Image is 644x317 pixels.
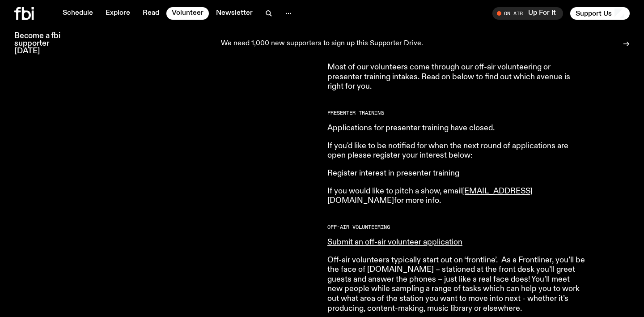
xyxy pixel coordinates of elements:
a: Register interest in presenter training [327,169,459,177]
p: Most of our volunteers come through our off-air volunteering or presenter training intakes. Read ... [327,63,585,92]
span: Support Us [576,9,612,17]
p: We need 1,000 new supporters to sign up this Supporter Drive. [221,40,423,48]
h2: Presenter Training [327,111,585,116]
p: Off-air volunteers typically start out on ‘frontline’. As a Frontliner, you’ll be the face of [DO... [327,256,585,314]
p: If you'd like to be notified for when the next round of applications are open please register you... [327,141,585,161]
p: If you would like to pitch a show, email for more info. [327,187,585,206]
a: Submit an off-air volunteer application [327,238,462,246]
a: Newsletter [211,7,258,20]
h3: Become a fbi supporter [DATE] [14,32,72,55]
p: Applications for presenter training have closed. [327,124,585,133]
h2: Off-Air Volunteering [327,225,585,230]
a: Schedule [57,7,98,20]
button: Support Us [570,7,630,20]
a: Volunteer [166,7,209,20]
a: Explore [100,7,136,20]
button: On AirUp For It [492,7,563,20]
a: Read [137,7,165,20]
